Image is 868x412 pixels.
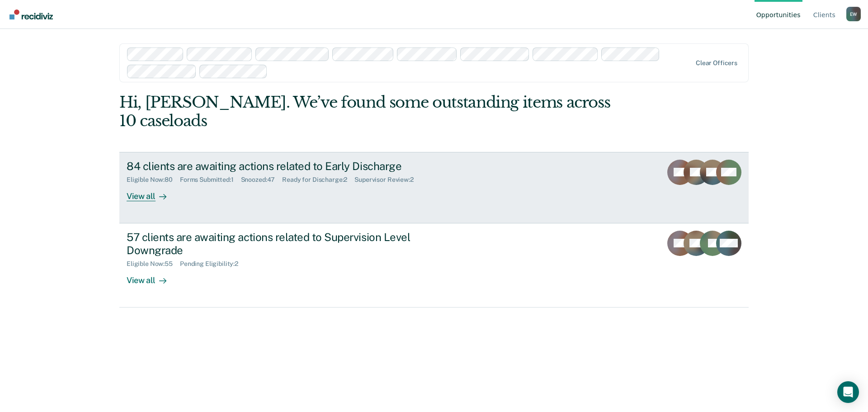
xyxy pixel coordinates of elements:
[696,59,737,67] div: Clear officers
[119,223,749,308] a: 57 clients are awaiting actions related to Supervision Level DowngradeEligible Now:55Pending Elig...
[127,160,444,173] div: 84 clients are awaiting actions related to Early Discharge
[9,9,53,19] img: Recidiviz
[127,176,180,184] div: Eligible Now : 80
[127,231,444,257] div: 57 clients are awaiting actions related to Supervision Level Downgrade
[241,176,283,184] div: Snoozed : 47
[282,176,354,184] div: Ready for Discharge : 2
[119,152,749,223] a: 84 clients are awaiting actions related to Early DischargeEligible Now:80Forms Submitted:1Snoozed...
[119,93,623,130] div: Hi, [PERSON_NAME]. We’ve found some outstanding items across 10 caseloads
[846,7,861,21] div: E W
[354,176,420,184] div: Supervisor Review : 2
[180,176,241,184] div: Forms Submitted : 1
[127,268,177,285] div: View all
[127,260,180,268] div: Eligible Now : 55
[127,184,177,201] div: View all
[837,381,859,403] div: Open Intercom Messenger
[846,7,861,21] button: Profile dropdown button
[180,260,245,268] div: Pending Eligibility : 2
